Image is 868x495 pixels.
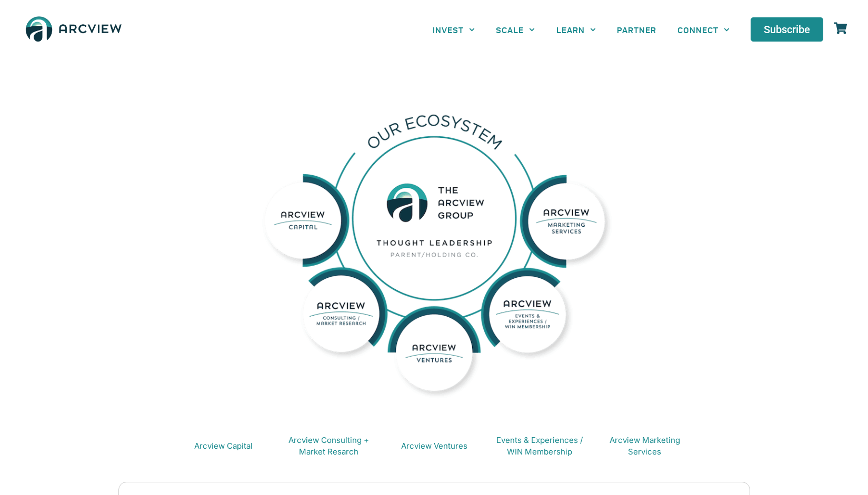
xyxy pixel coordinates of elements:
a: Arcview Marketing Services [610,435,680,457]
a: CONNECT [667,18,740,42]
a: Arcview Consulting + Market Resarch [288,435,369,457]
a: Arcview Ventures [401,441,467,451]
span: Subscribe [764,24,810,35]
a: LEARN [546,18,606,42]
a: Subscribe [751,17,823,42]
a: PARTNER [606,18,667,42]
nav: Menu [422,18,740,42]
a: INVEST [422,18,485,42]
img: The Arcview Group [21,11,126,49]
a: SCALE [485,18,545,42]
a: Arcview Capital [194,441,253,451]
a: Events & Experiences / WIN Membership [496,435,583,457]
